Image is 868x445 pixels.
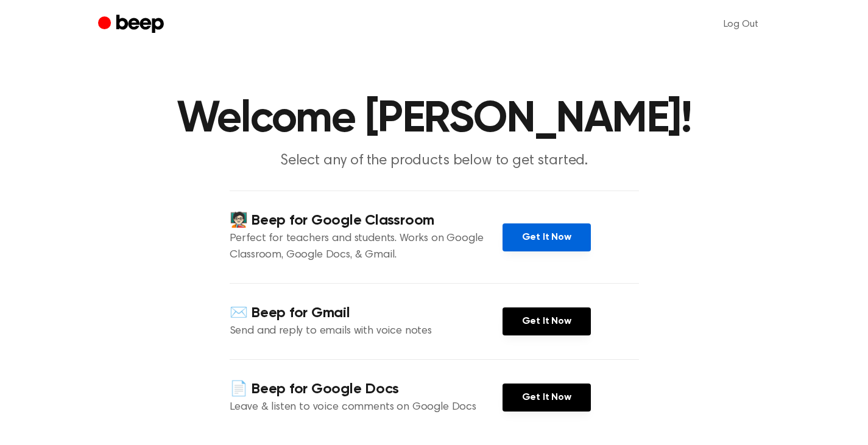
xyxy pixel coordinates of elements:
[230,323,503,340] p: Send and reply to emails with voice notes
[230,303,503,323] h4: ✉️ Beep for Gmail
[122,97,746,141] h1: Welcome [PERSON_NAME]!
[503,384,591,412] a: Get It Now
[503,307,591,335] a: Get It Now
[98,13,167,37] a: Beep
[230,231,503,264] p: Perfect for teachers and students. Works on Google Classroom, Google Docs, & Gmail.
[711,10,771,39] a: Log Out
[200,151,668,171] p: Select any of the products below to get started.
[503,223,591,251] a: Get It Now
[230,211,503,231] h4: 🧑🏻‍🏫 Beep for Google Classroom
[230,399,503,416] p: Leave & listen to voice comments on Google Docs
[230,379,503,399] h4: 📄 Beep for Google Docs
